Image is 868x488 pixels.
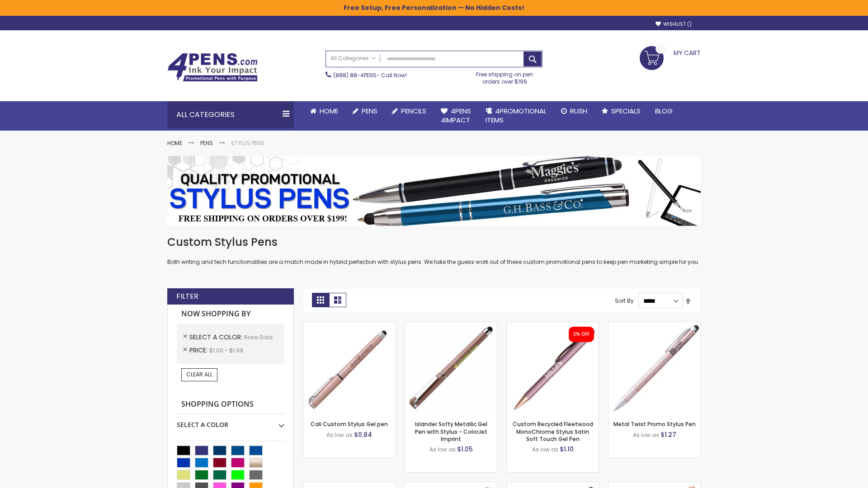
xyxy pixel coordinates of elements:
[244,333,273,341] span: Rose Gold
[609,322,700,329] a: Metal Twist Promo Stylus Pen-Rose gold
[655,106,673,116] span: Blog
[441,106,471,125] span: 4Pens 4impact
[467,67,543,85] div: Free shipping on pen orders over $199
[532,446,558,453] span: As low as
[333,71,407,79] span: - Call Now!
[311,420,388,428] a: Cali Custom Stylus Gel pen
[330,55,376,62] span: All Categories
[200,139,213,147] a: Pens
[570,106,587,116] span: Rush
[609,322,700,414] img: Metal Twist Promo Stylus Pen-Rose gold
[209,347,243,354] span: $1.00 - $1.99
[401,106,426,116] span: Pencils
[611,106,641,116] span: Specials
[326,51,380,66] a: All Categories
[615,297,634,305] label: Sort By
[167,235,701,249] h1: Custom Stylus Pens
[333,71,377,79] a: (888) 88-4PENS
[656,21,692,28] a: Wishlist
[434,101,478,131] a: 4Pens4impact
[181,368,217,381] a: Clear All
[167,156,701,226] img: Stylus Pens
[362,106,377,116] span: Pens
[312,293,329,307] strong: Grid
[554,101,594,121] a: Rush
[633,431,659,439] span: As low as
[189,346,209,355] span: Price
[560,445,574,454] span: $1.10
[613,420,696,428] a: Metal Twist Promo Stylus Pen
[167,139,182,147] a: Home
[167,235,701,266] div: Both writing and tech functionalities are a match made in hybrid perfection with stylus pens. We ...
[478,101,554,131] a: 4PROMOTIONALITEMS
[594,101,648,121] a: Specials
[405,322,497,329] a: Islander Softy Metallic Gel Pen with Stylus - ColorJet Imprint-Rose Gold
[345,101,385,121] a: Pens
[354,430,372,439] span: $0.84
[385,101,434,121] a: Pencils
[320,106,338,116] span: Home
[648,101,680,121] a: Blog
[513,420,593,442] a: Custom Recycled Fleetwood MonoChrome Stylus Satin Soft Touch Gel Pen
[177,305,284,324] strong: Now Shopping by
[486,106,547,125] span: 4PROMOTIONAL ITEMS
[167,53,258,82] img: 4Pens Custom Pens and Promotional Products
[457,445,473,454] span: $1.05
[326,431,353,439] span: As low as
[415,420,487,442] a: Islander Softy Metallic Gel Pen with Stylus - ColorJet Imprint
[167,101,294,128] div: All Categories
[660,430,676,439] span: $1.27
[405,322,497,414] img: Islander Softy Metallic Gel Pen with Stylus - ColorJet Imprint-Rose Gold
[303,101,345,121] a: Home
[177,395,284,414] strong: Shopping Options
[231,139,264,147] strong: Stylus Pens
[176,291,198,301] strong: Filter
[303,322,395,329] a: Cali Custom Stylus Gel pen-Rose Gold
[573,331,590,338] div: 5% OFF
[177,414,284,429] div: Select A Color
[507,322,599,414] img: Custom Recycled Fleetwood MonoChrome Stylus Satin Soft Touch Gel Pen-Rose Gold
[429,446,456,453] span: As low as
[303,322,395,414] img: Cali Custom Stylus Gel pen-Rose Gold
[189,333,244,342] span: Select A Color
[507,322,599,329] a: Custom Recycled Fleetwood MonoChrome Stylus Satin Soft Touch Gel Pen-Rose Gold
[186,371,212,378] span: Clear All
